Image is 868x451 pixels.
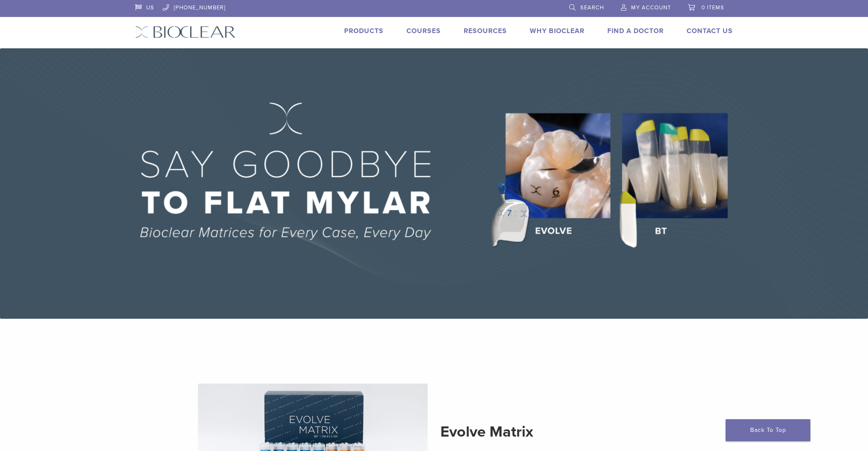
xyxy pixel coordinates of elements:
[440,422,670,442] h2: Evolve Matrix
[631,4,671,11] span: My Account
[687,27,733,35] a: Contact Us
[344,27,384,35] a: Products
[464,27,507,35] a: Resources
[580,4,604,11] span: Search
[701,4,724,11] span: 0 items
[135,26,236,38] img: Bioclear
[530,27,584,35] a: Why Bioclear
[406,27,441,35] a: Courses
[607,27,664,35] a: Find A Doctor
[726,419,810,441] a: Back To Top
